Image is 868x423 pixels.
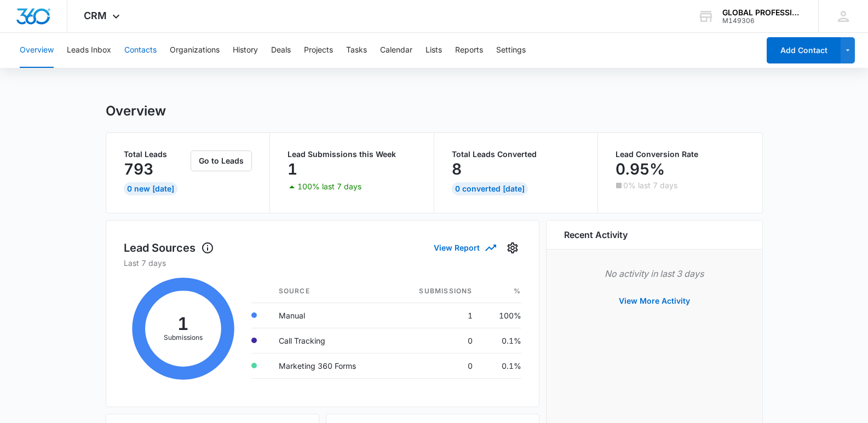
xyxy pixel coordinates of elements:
button: Overview [20,33,54,68]
p: 8 [452,160,462,178]
td: Manual [270,303,391,328]
button: View Report [434,238,495,257]
td: 1 [391,303,481,328]
td: Marketing 360 Forms [270,353,391,378]
p: Total Leads [124,150,189,158]
div: 0 Converted [DATE] [452,182,528,195]
button: Reports [455,33,483,68]
button: Go to Leads [191,150,252,171]
p: No activity in last 3 days [564,267,745,280]
td: 0 [391,353,481,378]
button: History [233,33,258,68]
button: Leads Inbox [67,33,111,68]
th: Submissions [391,280,481,303]
button: Deals [271,33,291,68]
h1: Lead Sources [124,240,214,256]
button: Add Contact [767,37,841,63]
p: Lead Conversion Rate [616,150,745,158]
button: Tasks [346,33,367,68]
p: 0% last 7 days [623,182,677,189]
button: Settings [496,33,526,68]
button: Calendar [380,33,412,68]
div: account id [722,17,802,25]
button: View More Activity [608,288,701,314]
td: 0.1% [481,328,521,353]
button: Lists [426,33,442,68]
p: 100% last 7 days [297,183,361,190]
p: 793 [124,160,153,178]
span: CRM [84,10,107,21]
p: 0.95% [616,160,665,178]
button: Organizations [170,33,220,68]
button: Settings [504,239,521,257]
h1: Overview [106,103,166,119]
td: 0 [391,328,481,353]
th: Source [270,280,391,303]
p: Last 7 days [124,257,521,269]
button: Projects [304,33,333,68]
td: 0.1% [481,353,521,378]
th: % [481,280,521,303]
div: 0 New [DATE] [124,182,177,195]
td: Call Tracking [270,328,391,353]
p: Lead Submissions this Week [288,150,416,158]
p: Total Leads Converted [452,150,580,158]
div: account name [722,8,802,17]
button: Contacts [124,33,157,68]
h6: Recent Activity [564,228,628,241]
a: Go to Leads [191,156,252,165]
td: 100% [481,303,521,328]
p: 1 [288,160,297,178]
